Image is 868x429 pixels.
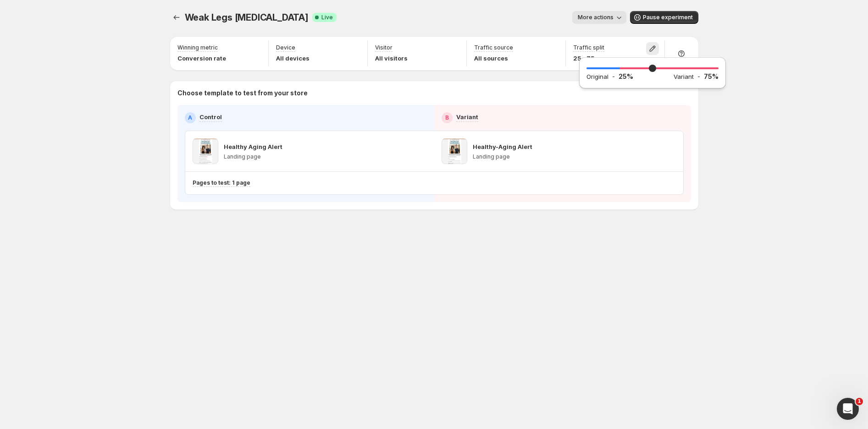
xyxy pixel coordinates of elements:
p: All devices [276,54,310,63]
h2: A [188,114,192,121]
img: Healthy Aging Alert [193,138,218,164]
p: Pages to test: 1 page [193,179,250,187]
div: - [674,72,719,81]
button: Experiments [170,11,183,24]
div: - [586,72,674,81]
iframe: Intercom live chat [837,398,859,420]
span: 1 [856,398,863,405]
h2: Original [586,72,608,81]
p: Conversion rate [177,54,226,63]
p: All sources [474,54,513,63]
p: All visitors [375,54,408,63]
p: Control [199,112,222,121]
button: Pause experiment [630,11,698,24]
p: Device [276,44,295,51]
p: Landing page [224,153,282,160]
p: 25 - 75 [573,54,604,63]
p: Traffic source [474,44,513,51]
p: Traffic split [573,44,604,51]
p: Visitor [375,44,393,51]
h2: B [445,114,449,121]
span: Weak Legs [MEDICAL_DATA] [185,12,309,23]
p: Choose template to test from your store [177,88,691,98]
span: Pause experiment [643,14,693,21]
p: Winning metric [177,44,218,51]
p: Landing page [473,153,532,160]
h2: Variant [674,72,694,81]
p: Healthy Aging Alert [224,142,282,151]
img: Healthy-Aging Alert [442,138,467,164]
span: More actions [578,14,614,21]
p: Healthy-Aging Alert [473,142,532,151]
button: More actions [572,11,626,24]
p: 25 % [619,72,633,81]
span: Live [321,14,333,21]
p: Variant [456,112,478,121]
p: 75 % [704,72,719,81]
